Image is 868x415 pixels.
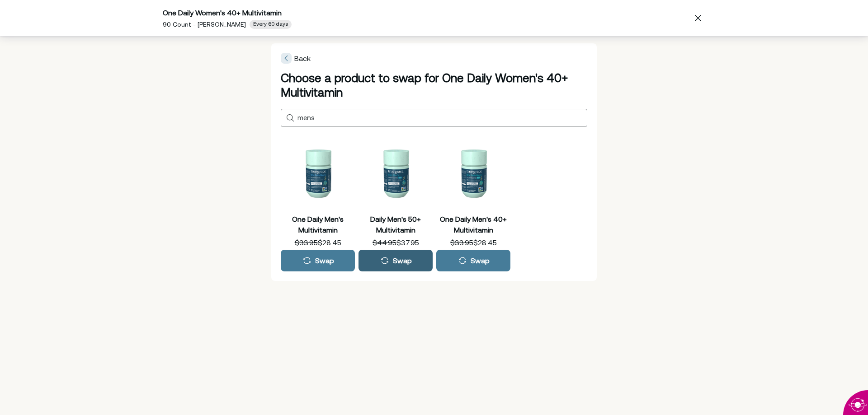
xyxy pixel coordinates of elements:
s: $44.95 [373,238,396,247]
span: Daily Men's 50+ Multivitamin [370,215,421,234]
span: Choose a product to swap for One Daily Women's 40+ Multivitamin [281,71,568,99]
div: $28.45 [281,239,355,246]
button: Swap [359,250,433,271]
div: Swap [393,257,412,264]
span: Close [691,11,705,25]
span: One Daily Women's 40+ Multivitamin [163,9,282,17]
span: Back [294,54,311,62]
span: One Daily Men's Multivitamin [292,215,344,234]
div: Swap [471,257,490,264]
div: 90 Count - [PERSON_NAME] [163,21,246,28]
div: $28.45 [436,239,510,246]
button: Swap [436,250,510,271]
button: Swap [281,250,355,271]
s: $33.95 [295,238,318,247]
input: Search products [297,114,583,121]
s: $33.95 [450,238,473,247]
span: One Daily Men's 40+ Multivitamin [440,215,507,234]
div: $37.95 [359,239,433,246]
span: Back [281,53,311,64]
span: Every 60 days [253,21,288,28]
div: Swap [315,257,334,264]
